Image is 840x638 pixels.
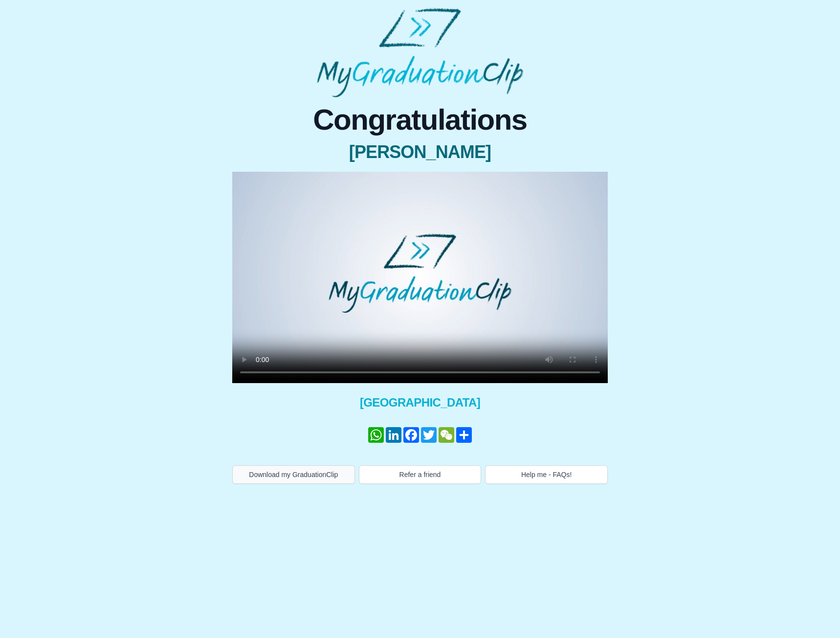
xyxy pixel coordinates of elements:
button: Refer a friend [359,465,482,484]
button: Help me - FAQs! [485,465,608,484]
a: Share [455,427,473,443]
a: Facebook [402,427,420,443]
span: Congratulations [232,105,608,135]
a: WhatsApp [367,427,385,443]
span: [PERSON_NAME] [232,142,608,162]
a: Twitter [420,427,438,443]
a: WeChat [438,427,455,443]
img: MyGraduationClip [317,8,523,97]
a: LinkedIn [385,427,402,443]
button: Download my GraduationClip [232,465,355,484]
span: [GEOGRAPHIC_DATA] [232,395,608,410]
